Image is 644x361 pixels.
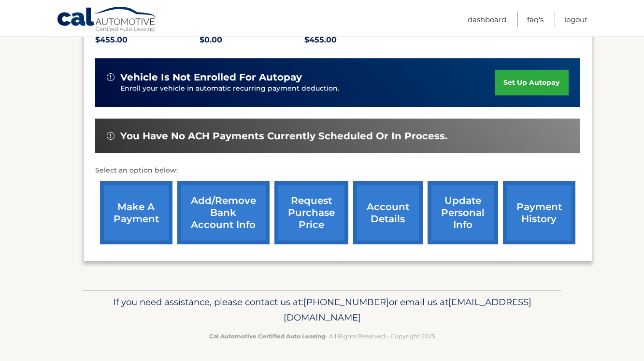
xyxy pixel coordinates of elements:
[468,12,506,27] a: Dashboard
[57,6,158,34] a: Cal Automotive
[120,83,495,94] p: Enroll your vehicle in automatic recurring payment deduction.
[120,130,447,142] span: You have no ACH payments currently scheduled or in process.
[527,12,544,27] a: FAQ's
[89,331,555,341] p: - All Rights Reserved - Copyright 2025
[200,33,304,47] p: $0.00
[353,181,423,244] a: account details
[100,181,172,244] a: make a payment
[284,296,531,323] span: [EMAIL_ADDRESS][DOMAIN_NAME]
[107,132,114,140] img: alert-white.svg
[89,294,555,325] p: If you need assistance, please contact us at: or email us at
[564,12,587,27] a: Logout
[303,296,389,308] span: [PHONE_NUMBER]
[209,333,325,340] strong: Cal Automotive Certified Auto Leasing
[495,70,568,95] a: set up autopay
[304,33,409,47] p: $455.00
[177,181,270,244] a: Add/Remove bank account info
[95,33,200,47] p: $455.00
[503,181,575,244] a: payment history
[95,165,580,176] p: Select an option below:
[274,181,348,244] a: request purchase price
[120,71,302,83] span: vehicle is not enrolled for autopay
[107,73,114,81] img: alert-white.svg
[428,181,498,244] a: update personal info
